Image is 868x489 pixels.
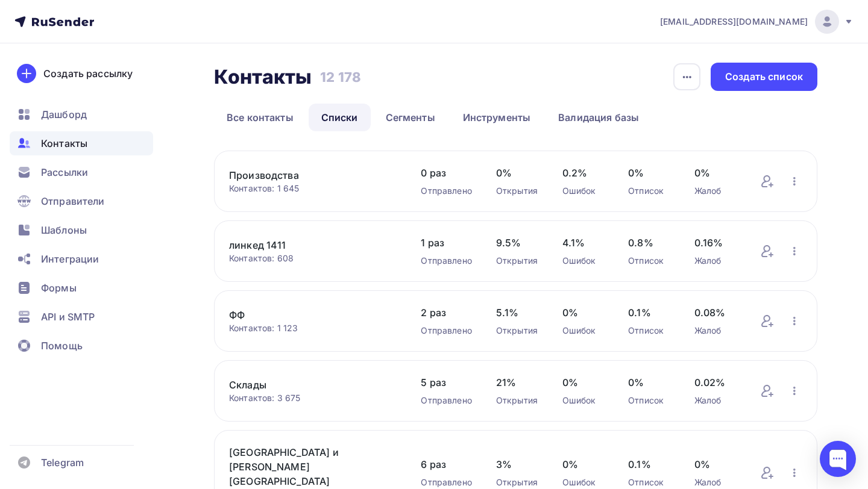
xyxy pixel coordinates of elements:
[496,394,538,406] div: Открытия
[421,235,471,250] span: 1 раз
[628,185,670,197] div: Отписок
[725,70,803,84] div: Создать список
[628,457,670,472] span: 0.1%
[214,65,312,89] h2: Контакты
[229,378,397,392] a: Склады
[229,252,397,264] div: Контактов: 608
[496,255,538,267] div: Открытия
[496,325,538,337] div: Открытия
[496,476,538,488] div: Открытия
[41,455,84,470] span: Telegram
[496,235,538,250] span: 9.5%
[229,168,397,182] a: Производства
[562,185,605,197] div: Ошибок
[10,160,153,184] a: Рассылки
[41,338,83,353] span: Помощь
[562,394,605,406] div: Ошибок
[660,10,854,34] a: [EMAIL_ADDRESS][DOMAIN_NAME]
[496,457,538,472] span: 3%
[562,476,605,488] div: Ошибок
[421,375,471,390] span: 5 раз
[496,185,538,197] div: Открытия
[421,255,471,267] div: Отправлено
[421,305,471,320] span: 2 раз
[562,457,605,472] span: 0%
[229,182,397,195] div: Контактов: 1 645
[694,394,737,406] div: Жалоб
[694,235,737,250] span: 0.16%
[41,281,77,295] span: Формы
[41,107,87,122] span: Дашборд
[229,308,397,322] a: ФФ
[694,185,737,197] div: Жалоб
[562,305,605,320] span: 0%
[41,165,88,179] span: Рассылки
[562,375,605,390] span: 0%
[320,69,361,86] h3: 12 178
[450,104,544,131] a: Инструменты
[628,235,670,250] span: 0.8%
[660,16,808,28] span: [EMAIL_ADDRESS][DOMAIN_NAME]
[10,102,153,126] a: Дашборд
[694,476,737,488] div: Жалоб
[562,325,605,337] div: Ошибок
[694,325,737,337] div: Жалоб
[694,375,737,390] span: 0.02%
[229,238,397,252] a: линкед 1411
[694,255,737,267] div: Жалоб
[10,189,153,213] a: Отправители
[41,136,87,151] span: Контакты
[41,223,87,237] span: Шаблоны
[694,166,737,180] span: 0%
[10,276,153,300] a: Формы
[546,104,652,131] a: Валидация базы
[421,394,471,406] div: Отправлено
[41,194,105,208] span: Отправители
[10,218,153,242] a: Шаблоны
[421,166,471,180] span: 0 раз
[229,322,397,334] div: Контактов: 1 123
[41,252,99,266] span: Интеграции
[496,305,538,320] span: 5.1%
[421,457,471,472] span: 6 раз
[309,104,371,131] a: Списки
[628,166,670,180] span: 0%
[628,476,670,488] div: Отписок
[373,104,448,131] a: Сегменты
[421,325,471,337] div: Отправлено
[694,305,737,320] span: 0.08%
[10,131,153,155] a: Контакты
[562,235,605,250] span: 4.1%
[628,255,670,267] div: Отписок
[562,166,605,180] span: 0.2%
[43,66,133,81] div: Создать рассылку
[229,392,397,404] div: Контактов: 3 675
[421,185,471,197] div: Отправлено
[496,166,538,180] span: 0%
[562,255,605,267] div: Ошибок
[694,457,737,472] span: 0%
[41,310,95,324] span: API и SMTP
[214,104,306,131] a: Все контакты
[628,375,670,390] span: 0%
[229,445,397,488] a: [GEOGRAPHIC_DATA] и [PERSON_NAME][GEOGRAPHIC_DATA]
[628,394,670,406] div: Отписок
[496,375,538,390] span: 21%
[628,305,670,320] span: 0.1%
[628,325,670,337] div: Отписок
[421,476,471,488] div: Отправлено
